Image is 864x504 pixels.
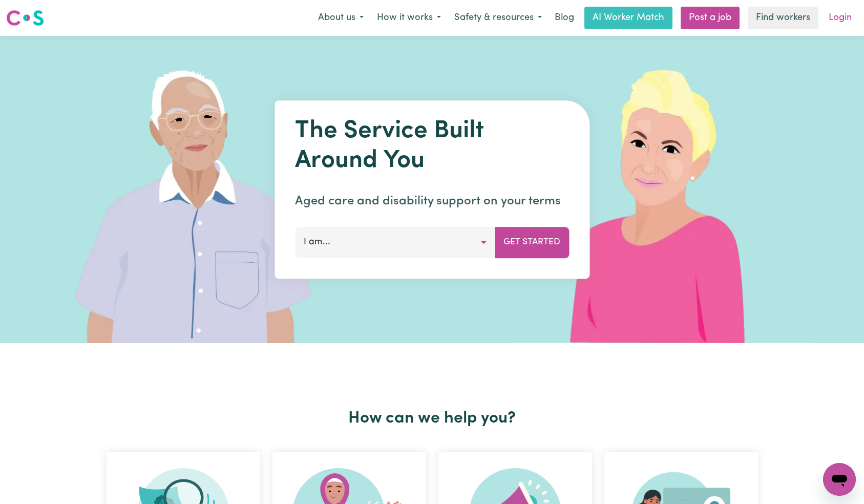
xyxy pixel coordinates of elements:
button: About us [311,7,370,29]
a: Find workers [748,7,818,29]
p: Aged care and disability support on your terms [295,192,569,211]
button: I am... [295,227,495,258]
button: How it works [370,7,448,29]
a: Post a job [681,7,740,29]
h2: How can we help you? [100,409,764,428]
a: Careseekers logo [6,6,44,30]
a: Blog [549,7,580,29]
button: Safety & resources [448,7,549,29]
button: Get Started [495,227,569,258]
a: AI Worker Match [584,7,672,29]
h1: The Service Built Around You [295,117,569,176]
a: Login [823,7,858,29]
iframe: Button to launch messaging window [823,463,856,496]
img: Careseekers logo [6,9,44,27]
